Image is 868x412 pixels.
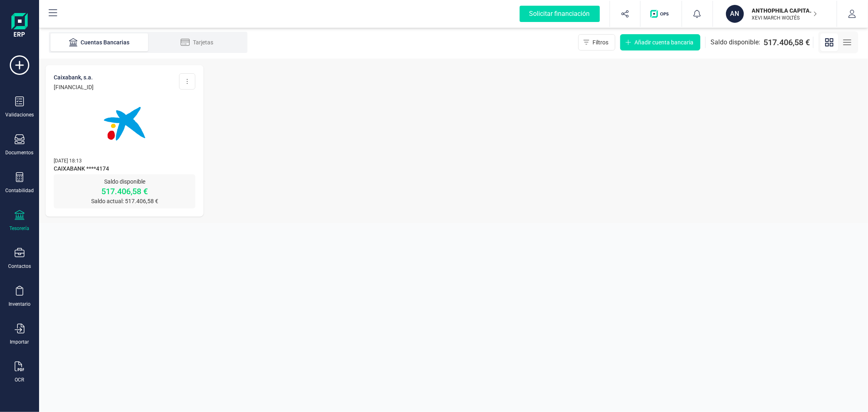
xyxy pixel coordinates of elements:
[763,37,810,48] span: 517.406,58 €
[54,73,94,81] p: CAIXABANK, S.A.
[11,13,28,39] img: Logo Finanedi
[54,83,94,91] p: [FINANCIAL_ID]
[711,37,760,47] span: Saldo disponible:
[9,301,31,307] div: Inventario
[650,10,672,18] img: Logo de OPS
[10,225,30,232] div: Tesorería
[723,1,827,27] button: ANANTHOPHILA CAPITAL SLXEVI MARCH WOLTÉS
[634,38,693,46] span: Añadir cuenta bancaria
[5,112,34,118] div: Validaciones
[5,187,34,194] div: Contabilidad
[54,197,195,205] p: Saldo actual: 517.406,58 €
[593,38,608,46] span: Filtros
[54,178,195,186] p: Saldo disponible
[645,1,677,27] button: Logo de OPS
[15,377,24,383] div: OCR
[10,339,29,345] div: Importar
[752,15,817,21] p: XEVI MARCH WOLTÉS
[578,34,615,50] button: Filtros
[6,149,34,156] div: Documentos
[510,1,610,27] button: Solicitar financiación
[67,38,132,46] div: Cuentas Bancarias
[54,158,82,164] span: [DATE] 18:13
[620,34,700,50] button: Añadir cuenta bancaria
[520,6,600,22] div: Solicitar financiación
[726,5,744,23] div: AN
[54,186,195,197] p: 517.406,58 €
[8,263,31,270] div: Contactos
[752,7,817,15] p: ANTHOPHILA CAPITAL SL
[164,38,230,46] div: Tarjetas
